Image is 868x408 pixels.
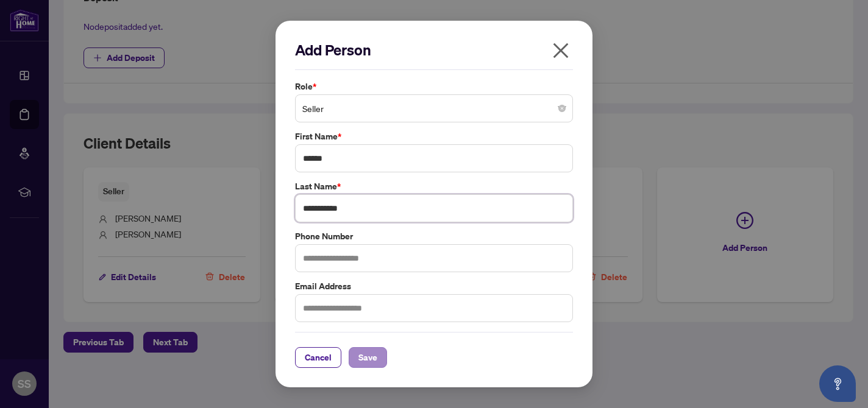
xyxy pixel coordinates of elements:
[819,365,856,402] button: Open asap
[295,180,573,193] label: Last Name
[295,40,573,60] h2: Add Person
[295,80,573,93] label: Role
[295,347,341,368] button: Cancel
[295,130,573,143] label: First Name
[295,280,573,293] label: Email Address
[305,348,332,367] span: Cancel
[349,347,387,368] button: Save
[558,105,566,112] span: close-circle
[358,348,377,367] span: Save
[551,41,571,60] span: close
[302,97,566,120] span: Seller
[295,230,573,243] label: Phone Number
